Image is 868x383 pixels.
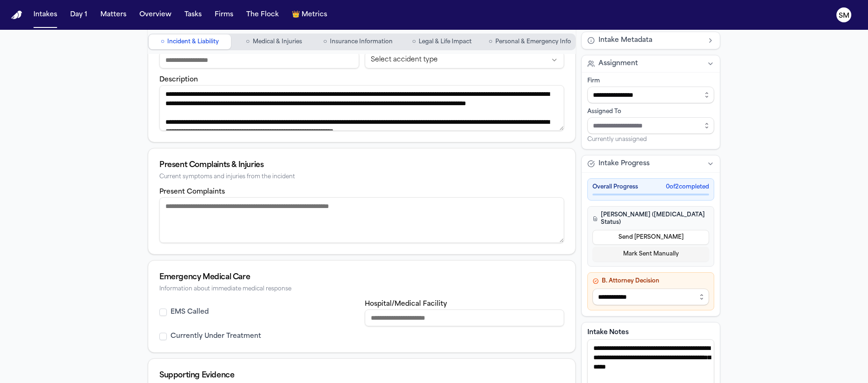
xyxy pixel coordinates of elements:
div: Emergency Medical Care [159,272,564,283]
label: Present Complaints [159,188,225,195]
div: Supporting Evidence [159,370,564,381]
div: Assigned To [587,108,714,115]
h4: B. Attorney Decision [592,277,709,285]
input: From/To destination [159,52,359,68]
a: Home [11,11,22,20]
span: ○ [412,37,416,47]
span: ○ [489,37,493,47]
div: Current symptoms and injuries from the incident [159,174,564,181]
div: Firm [587,77,714,85]
button: Go to Legal & Life Impact [401,34,483,49]
button: Firms [211,7,237,23]
button: Send [PERSON_NAME] [592,230,709,245]
span: Insurance Information [330,38,393,46]
span: Currently unassigned [587,136,647,143]
span: Intake Progress [598,159,650,168]
div: Information about immediate medical response [159,286,564,293]
button: Overview [136,7,175,23]
label: Description [159,76,198,83]
span: Personal & Emergency Info [495,38,571,46]
button: Tasks [181,7,205,23]
button: Day 1 [66,7,91,23]
input: Hospital or medical facility [365,309,565,326]
span: Assignment [598,59,638,68]
textarea: Incident description [159,85,564,131]
label: Currently Under Treatment [171,332,261,341]
span: 0 of 2 completed [666,183,709,191]
input: Assign to staff member [587,117,714,134]
button: Intake Metadata [582,32,720,49]
span: Incident & Liability [167,38,219,46]
button: Go to Incident & Liability [149,34,231,49]
span: ○ [161,37,164,47]
img: Finch Logo [11,11,22,20]
span: Intake Metadata [598,36,652,45]
span: Medical & Injuries [253,38,302,46]
span: Legal & Life Impact [419,38,472,46]
label: EMS Called [171,308,209,317]
span: Overall Progress [592,183,638,191]
button: Go to Personal & Emergency Info [485,34,575,49]
textarea: Present complaints [159,197,564,243]
button: crownMetrics [288,7,331,23]
button: The Flock [243,7,283,23]
button: Go to Insurance Information [317,34,399,49]
span: ○ [323,37,327,47]
div: Present Complaints & Injuries [159,160,564,171]
button: Go to Medical & Injuries [233,34,315,49]
button: Intakes [30,7,61,23]
input: Select firm [587,87,714,103]
h4: [PERSON_NAME] ([MEDICAL_DATA] Status) [592,211,709,226]
button: Intake Progress [582,155,720,172]
button: Mark Sent Manually [592,247,709,262]
span: ○ [246,37,250,47]
label: Hospital/Medical Facility [365,301,447,308]
button: Assignment [582,55,720,72]
label: Intake Notes [587,328,714,337]
button: Matters [97,7,130,23]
